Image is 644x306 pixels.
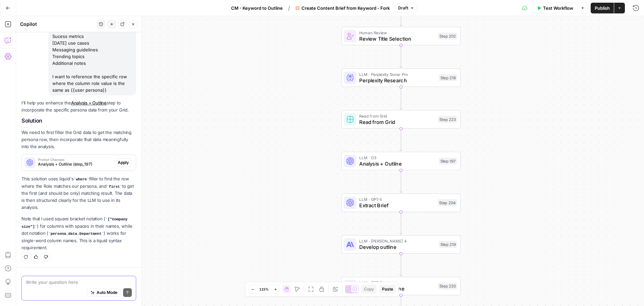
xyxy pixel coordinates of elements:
div: LLM · GPT-5Extract only outlineStep 220 [341,277,461,295]
div: LLM · GPT-5Extract BriefStep 204 [341,193,461,212]
span: LLM · GPT-5 [359,196,434,202]
span: Human Review [359,30,435,36]
a: Analysis + Outline [71,100,107,105]
button: CM - Keyword to Outline [227,3,287,13]
g: Edge from step_219 to step_220 [400,254,402,276]
div: Step 219 [439,241,457,248]
span: Draft [398,5,408,11]
div: Step 220 [438,282,457,290]
span: Apply [118,160,129,166]
div: LLM · O3Analysis + OutlineStep 197 [341,152,461,170]
g: Edge from step_214 to step_202 [400,4,402,26]
span: Read from Grid [359,113,435,119]
button: Test Workflow [533,3,577,13]
div: Step 204 [438,199,458,206]
g: Edge from step_202 to step_218 [400,45,402,68]
p: I'll help you enhance the step to incorporate the specific persona data from your Grid. [21,99,136,114]
code: where [73,177,89,181]
code: ["Company size"] [21,217,127,228]
span: LLM · GPT-5 [359,279,435,286]
g: Edge from step_204 to step_219 [400,212,402,234]
span: Read from Grid [359,118,435,126]
div: Step 218 [439,74,457,81]
span: CM - Keyword to Outline [231,5,283,11]
button: Publish [591,3,614,13]
span: Extract only outline [359,285,435,293]
span: 115% [259,287,269,292]
span: Publish [595,5,610,11]
span: LLM · [PERSON_NAME] 4 [359,238,435,244]
button: Paste [379,285,396,294]
button: Apply [115,158,132,167]
g: Edge from step_223 to step_197 [400,129,402,151]
span: Copy [364,286,374,292]
span: / [288,4,290,12]
span: Paste [382,286,393,292]
span: Extract Brief [359,202,434,209]
span: LLM · Perplexity Sonar Pro [359,71,435,77]
div: LLM · Perplexity Sonar ProPerplexity ResearchStep 218 [341,69,461,87]
button: Copy [361,285,377,294]
div: Step 223 [438,116,457,123]
p: We need to first filter the Grid data to get the matching persona row, then incorporate that data... [21,129,136,150]
span: Test Workflow [543,5,573,11]
code: first [107,185,122,189]
div: Copilot [20,21,95,28]
span: Perplexity Research [359,77,435,84]
p: Note that I used square bracket notation ( ) for columns with spaces in their names, while dot no... [21,215,136,251]
button: Create Content Brief from Keyword - Fork [291,3,394,13]
span: LLM · O3 [359,155,435,161]
span: Develop outline [359,243,435,251]
code: persona_data.Department [48,232,104,236]
div: Human ReviewReview Title SelectionStep 202 [341,27,461,45]
span: Analysis + Outline [359,160,435,168]
div: Step 202 [438,33,457,40]
button: Draft [395,4,417,12]
div: Read from GridRead from GridStep 223 [341,110,461,129]
span: Create Content Brief from Keyword - Fork [302,5,390,11]
g: Edge from step_197 to step_204 [400,170,402,193]
span: Prompt Changes [38,158,112,161]
span: Review Title Selection [359,35,435,43]
button: Auto Mode [88,288,120,297]
span: Auto Mode [97,290,117,296]
h2: Solution [21,118,136,124]
g: Edge from step_218 to step_223 [400,87,402,110]
span: Analysis + Outline (step_197) [38,161,112,167]
div: Step 197 [439,158,457,165]
div: LLM · [PERSON_NAME] 4Develop outlineStep 219 [341,235,461,254]
p: This solution uses liquid's filter to find the row where the Role matches our persona, and to get... [21,175,136,211]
